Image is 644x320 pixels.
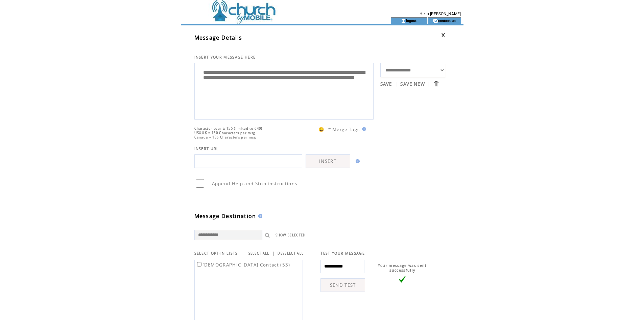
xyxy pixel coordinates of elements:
[400,81,425,87] a: SAVE NEW
[248,251,269,256] a: SELECT ALL
[328,126,360,132] span: * Merge Tags
[196,262,290,268] label: [DEMOGRAPHIC_DATA] Contact (53)
[406,18,416,23] a: logout
[194,34,242,41] span: Message Details
[360,127,366,131] img: help.gif
[378,263,427,273] span: Your message was sent successfully
[395,81,398,87] span: |
[399,276,406,283] img: vLarge.png
[194,251,238,256] span: SELECT OPT-IN LISTS
[320,278,365,292] a: SEND TEST
[276,233,306,237] a: SHOW SELECTED
[194,131,256,135] span: US&UK = 160 Characters per msg
[428,81,430,87] span: |
[354,159,360,163] img: help.gif
[197,262,201,266] input: [DEMOGRAPHIC_DATA] Contact (53)
[272,250,275,256] span: |
[306,154,350,168] a: INSERT
[438,18,456,23] a: contact us
[256,214,262,218] img: help.gif
[194,146,219,151] span: INSERT URL
[194,135,256,140] span: Canada = 136 Characters per msg
[420,12,461,16] span: Hello [PERSON_NAME]
[194,55,256,60] span: INSERT YOUR MESSAGE HERE
[401,18,406,24] img: account_icon.gif
[194,212,256,220] span: Message Destination
[278,251,304,256] a: DESELECT ALL
[318,126,325,132] span: 😀
[320,251,365,256] span: TEST YOUR MESSAGE
[433,18,438,24] img: contact_us_icon.gif
[380,81,392,87] a: SAVE
[433,81,439,87] input: Submit
[212,180,297,187] span: Append Help and Stop instructions
[194,126,263,131] span: Character count: 155 (limited to 640)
